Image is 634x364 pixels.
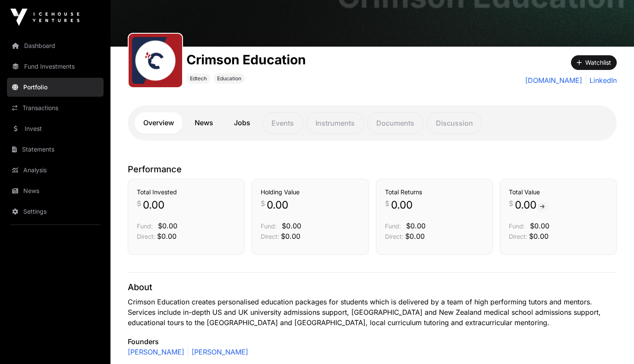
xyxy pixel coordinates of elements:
[261,188,360,196] h3: Holding Value
[7,140,104,159] a: Statements
[217,75,241,82] span: Education
[157,232,177,241] span: $0.00
[406,222,426,230] span: $0.00
[571,55,617,70] button: Watchlist
[405,232,425,241] span: $0.00
[186,52,306,67] h1: Crimson Education
[190,75,207,82] span: Edtech
[509,188,608,196] h3: Total Value
[7,202,104,221] a: Settings
[427,112,482,134] p: Discussion
[7,119,104,138] a: Invest
[306,112,364,134] p: Instruments
[7,78,104,97] a: Portfolio
[137,222,153,230] span: Fund:
[367,112,423,134] p: Documents
[128,336,617,347] p: Founders
[10,9,79,26] img: Icehouse Ventures Logo
[137,188,236,196] h3: Total Invested
[186,112,222,134] a: News
[135,112,610,134] nav: Tabs
[128,163,617,175] p: Performance
[385,222,401,230] span: Fund:
[591,323,634,364] iframe: Chat Widget
[188,347,248,357] a: [PERSON_NAME]
[7,181,104,200] a: News
[385,188,484,196] h3: Total Returns
[7,98,104,117] a: Transactions
[515,198,548,212] span: 0.00
[282,222,301,230] span: $0.00
[586,75,617,85] a: LinkedIn
[132,37,179,84] img: unnamed.jpg
[137,198,141,209] span: $
[128,281,617,293] p: About
[281,232,300,241] span: $0.00
[143,198,164,212] span: 0.00
[509,222,525,230] span: Fund:
[529,232,549,241] span: $0.00
[261,198,265,209] span: $
[7,57,104,76] a: Fund Investments
[385,233,404,240] span: Direct:
[158,222,177,230] span: $0.00
[391,198,413,212] span: 0.00
[525,75,582,85] a: [DOMAIN_NAME]
[385,198,389,209] span: $
[128,297,617,328] p: Crimson Education creates personalised education packages for students which is delivered by a te...
[7,36,104,55] a: Dashboard
[530,222,549,230] span: $0.00
[261,233,279,240] span: Direct:
[225,112,259,134] a: Jobs
[7,161,104,180] a: Analysis
[262,112,303,134] p: Events
[509,233,527,240] span: Direct:
[509,198,513,209] span: $
[128,347,184,357] a: [PERSON_NAME]
[261,222,277,230] span: Fund:
[135,112,183,134] a: Overview
[267,198,288,212] span: 0.00
[137,233,155,240] span: Direct:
